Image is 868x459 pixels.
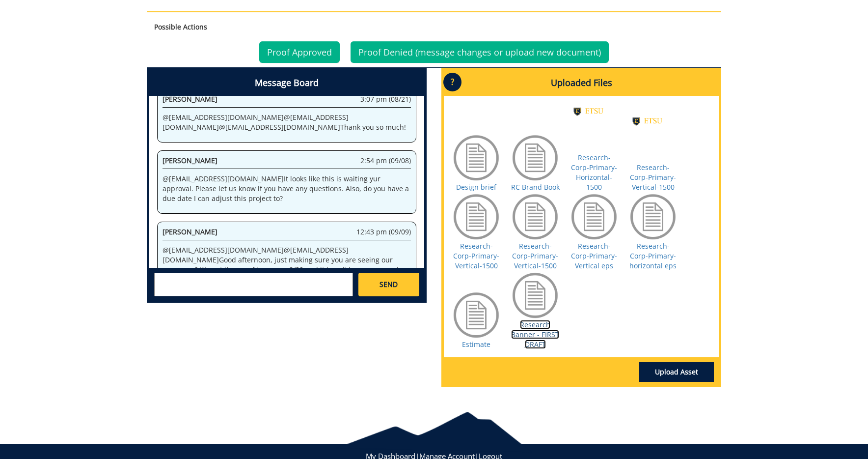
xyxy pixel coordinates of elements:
[453,241,499,270] a: Research-Corp-Primary-Vertical-1500
[163,113,411,132] p: @ [EMAIL_ADDRESS][DOMAIN_NAME] @ [EMAIL_ADDRESS][DOMAIN_NAME] @ [EMAIL_ADDRESS][DOMAIN_NAME] Than...
[154,273,353,296] textarea: messageToSend
[462,340,490,349] a: Estimate
[571,153,617,192] a: Research-Corp-Primary-Horizontal-1500
[163,156,217,165] span: [PERSON_NAME]
[456,182,496,192] a: Design brief
[629,241,677,270] a: Research-Corp-Primary-horizontal eps
[358,273,419,296] a: SEND
[571,241,617,270] a: Research-Corp-Primary-Vertical eps
[259,41,340,63] a: Proof Approved
[351,41,609,63] a: Proof Denied (message changes or upload new document)
[511,320,559,349] a: Research Banner - FIRST DRAFT
[163,227,217,236] span: [PERSON_NAME]
[511,182,560,192] a: RC Brand Book
[163,245,411,294] p: @ [EMAIL_ADDRESS][DOMAIN_NAME] @ [EMAIL_ADDRESS][DOMAIN_NAME] Good afternoon, just making sure yo...
[360,94,411,104] span: 3:07 pm (08/21)
[639,362,714,382] a: Upload Asset
[443,73,461,91] p: ?
[512,241,558,270] a: Research-Corp-Primary-Vertical-1500
[163,94,217,104] span: [PERSON_NAME]
[630,163,676,192] a: Research-Corp-Primary-Vertical-1500
[149,70,424,96] h4: Message Board
[356,227,411,237] span: 12:43 pm (09/09)
[444,70,719,96] h4: Uploaded Files
[163,174,411,203] p: @ [EMAIL_ADDRESS][DOMAIN_NAME] It looks like this is waiting yur approval. Please let us know if ...
[360,156,411,166] span: 2:54 pm (09/08)
[380,280,398,289] span: SEND
[154,22,207,31] strong: Possible Actions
